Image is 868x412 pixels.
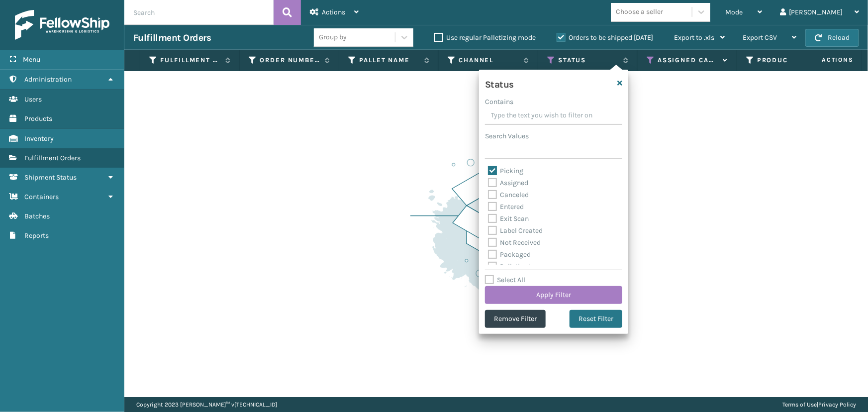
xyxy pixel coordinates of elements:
span: Fulfillment Orders [24,154,81,162]
h3: Fulfillment Orders [133,32,211,44]
p: Copyright 2023 [PERSON_NAME]™ v [TECHNICAL_ID] [136,397,277,412]
span: Menu [23,55,40,64]
label: Search Values [485,131,529,141]
span: Shipment Status [24,173,77,182]
span: Reports [24,231,49,240]
label: Label Created [488,226,543,235]
span: Actions [322,8,345,16]
span: Export to .xls [674,33,714,42]
span: Administration [24,75,72,84]
img: logo [15,10,109,40]
label: Canceled [488,191,529,199]
label: Select All [485,276,525,284]
label: Status [558,56,618,65]
label: Use regular Palletizing mode [434,33,536,42]
label: Picking [488,167,523,175]
label: Exit Scan [488,214,529,223]
label: Not Received [488,238,541,247]
span: Containers [24,193,59,201]
span: Batches [24,212,50,220]
label: Assigned [488,179,528,187]
span: Actions [790,52,860,68]
label: Pallet Name [359,56,419,65]
span: Mode [725,8,743,16]
label: Channel [459,56,519,65]
label: Fulfillment Order Id [160,56,220,65]
span: Inventory [24,134,54,143]
div: | [782,397,856,412]
label: Product SKU [757,56,817,65]
span: Products [24,114,52,123]
label: Entered [488,203,524,211]
div: Choose a seller [616,7,663,17]
button: Reset Filter [570,310,622,328]
label: Contains [485,97,513,107]
label: Orders to be shipped [DATE] [557,33,653,42]
label: Assigned Carrier Service [658,56,718,65]
h4: Status [485,76,514,91]
span: Export CSV [743,33,777,42]
input: Type the text you wish to filter on [485,107,622,125]
a: Privacy Policy [818,401,856,408]
label: Palletized [488,262,531,271]
span: Users [24,95,42,103]
button: Reload [805,29,859,47]
label: Order Number [260,56,320,65]
a: Terms of Use [782,401,817,408]
div: Group by [319,32,347,43]
button: Remove Filter [485,310,546,328]
button: Apply Filter [485,286,622,304]
label: Packaged [488,250,531,259]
